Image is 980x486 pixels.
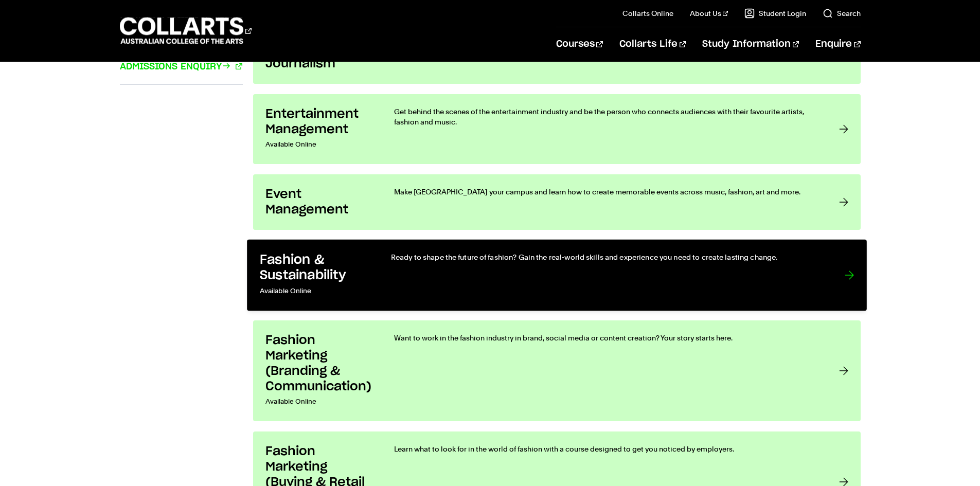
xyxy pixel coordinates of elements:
a: Courses [556,27,603,61]
p: Available Online [265,137,373,152]
p: Make [GEOGRAPHIC_DATA] your campus and learn how to create memorable events across music, fashion... [394,187,818,197]
p: Ready to shape the future of fashion? Gain the real-world skills and experience you need to creat... [390,252,823,262]
a: Collarts Online [622,8,673,19]
a: Study Information [702,27,799,61]
h3: Entertainment Management [265,106,373,137]
div: Go to homepage [120,16,252,45]
a: Fashion Marketing (Branding & Communication) Available Online Want to work in the fashion industr... [253,320,861,421]
a: About Us [690,8,728,19]
a: Fashion & Sustainability Available Online Ready to shape the future of fashion? Gain the real-wor... [247,240,867,311]
a: Event Management Make [GEOGRAPHIC_DATA] your campus and learn how to create memorable events acro... [253,174,861,230]
a: Admissions Enquiry [120,60,242,74]
a: Entertainment Management Available Online Get behind the scenes of the entertainment industry and... [253,94,861,164]
h3: Fashion & Sustainability [259,252,369,283]
h3: Fashion Marketing (Branding & Communication) [265,333,373,394]
h3: Event Management [265,187,373,218]
a: Search [823,8,861,19]
p: Get behind the scenes of the entertainment industry and be the person who connects audiences with... [394,106,818,127]
a: Collarts Life [619,27,686,61]
p: Available Online [259,284,369,299]
p: Available Online [265,394,373,409]
a: Student Login [744,8,806,19]
p: Want to work in the fashion industry in brand, social media or content creation? Your story start... [394,333,818,343]
p: Learn what to look for in the world of fashion with a course designed to get you noticed by emplo... [394,444,818,454]
a: Enquire [815,27,860,61]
